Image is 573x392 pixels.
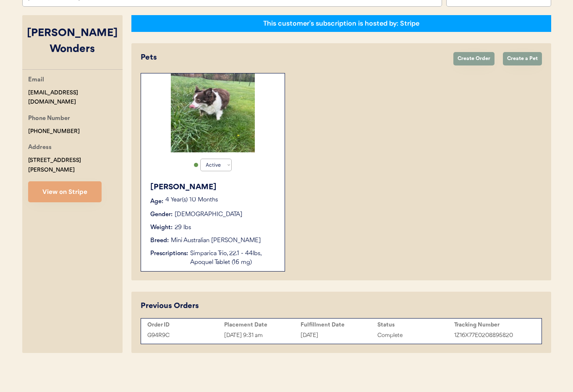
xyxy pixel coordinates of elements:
[171,73,255,152] img: image.jpg
[150,249,188,258] div: Prescriptions:
[28,181,102,202] button: View on Stripe
[28,75,44,86] div: Email
[453,52,495,65] button: Create Order
[301,331,377,340] div: [DATE]
[28,88,123,107] div: [EMAIL_ADDRESS][DOMAIN_NAME]
[22,26,123,57] div: [PERSON_NAME] Wonders
[224,331,301,340] div: [DATE] 9:31 am
[165,197,276,203] p: 4 Year(s) 10 Months
[377,331,454,340] div: Complete
[28,143,52,153] div: Address
[28,156,123,175] div: [STREET_ADDRESS][PERSON_NAME]
[171,236,261,245] div: Mini Australian [PERSON_NAME]
[141,301,199,312] div: Previous Orders
[224,321,301,328] div: Placement Date
[141,52,445,63] div: Pets
[454,331,531,340] div: 1Z16X77E0208895820
[263,19,419,28] div: This customer's subscription is hosted by: Stripe
[301,321,377,328] div: Fulfillment Date
[175,223,191,232] div: 29 lbs
[150,182,276,193] div: [PERSON_NAME]
[150,223,173,232] div: Weight:
[150,197,163,206] div: Age:
[147,321,224,328] div: Order ID
[190,249,276,267] div: Simparica Trio, 22.1 - 44lbs, Apoquel Tablet (16 mg)
[175,210,242,219] div: [DEMOGRAPHIC_DATA]
[454,321,531,328] div: Tracking Number
[147,331,224,340] div: G94R9C
[503,52,542,65] button: Create a Pet
[150,236,169,245] div: Breed:
[28,114,70,124] div: Phone Number
[28,127,80,136] div: [PHONE_NUMBER]
[150,210,173,219] div: Gender:
[377,321,454,328] div: Status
